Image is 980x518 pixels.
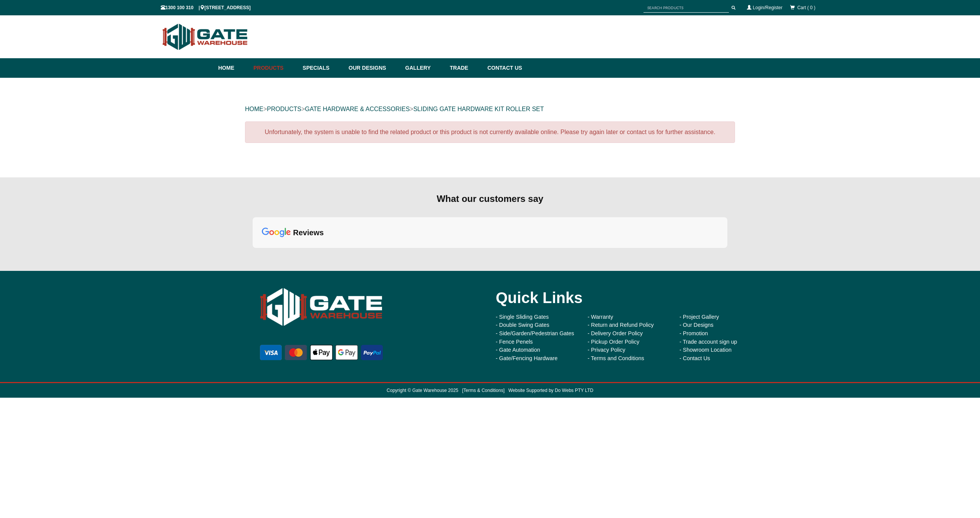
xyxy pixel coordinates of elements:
a: - Side/Garden/Pedestrian Gates [496,330,574,336]
a: - Our Designs [679,322,714,328]
img: Gate Warehouse [161,19,250,54]
a: - Gate Automation [496,347,540,353]
a: Login/Register [753,5,782,10]
a: - Double Swing Gates [496,322,549,328]
a: Our Designs [345,58,402,78]
div: What our customers say [253,193,727,205]
a: GATE HARDWARE & ACCESSORIES [305,106,410,112]
a: Gallery [402,58,446,78]
a: - Showroom Location [679,347,732,353]
a: Products [250,58,299,78]
a: Contact Us [483,58,522,78]
a: Terms & Conditions [464,388,503,393]
a: Trade [446,58,483,78]
div: > > > [245,97,735,121]
img: Gate Warehouse [258,282,384,332]
a: - Contact Us [679,355,710,361]
a: - Trade account sign up [679,339,737,345]
a: - Terms and Conditions [588,355,644,361]
a: - Privacy Policy [588,347,625,353]
input: SEARCH PRODUCTS [644,3,729,13]
span: [ ] [458,388,505,393]
a: - Single Sliding Gates [496,314,549,320]
a: - Project Gallery [679,314,719,320]
a: - Promotion [679,330,708,336]
a: - Return and Refund Policy [588,322,654,328]
a: HOME [245,106,263,112]
span: Cart ( 0 ) [797,5,815,10]
a: - Gate/Fencing Hardware [496,355,558,361]
span: 1300 100 310 | [STREET_ADDRESS] [161,5,251,10]
a: SLIDING GATE HARDWARE KIT ROLLER SET [413,106,544,112]
a: - Warranty [588,314,613,320]
a: Specials [299,58,345,78]
a: - Fence Penels [496,339,533,345]
a: PRODUCTS [267,106,301,112]
a: - Delivery Order Policy [588,330,643,336]
div: reviews [293,228,324,238]
div: Quick Links [496,282,760,313]
a: Home [218,58,250,78]
div: Unfortunately, the system is unable to find the related product or this product is not currently ... [245,121,735,143]
a: - Pickup Order Policy [588,339,639,345]
a: Website Supported by Do Webs PTY LTD [508,388,593,393]
div: Previous [247,249,259,262]
img: payment options [258,343,384,362]
div: Next [721,249,733,262]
